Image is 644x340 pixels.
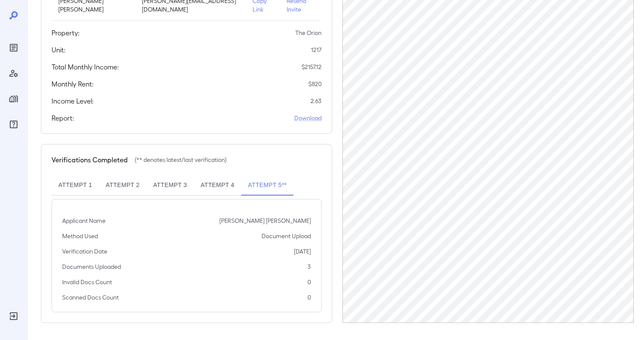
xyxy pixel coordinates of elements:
[308,293,311,302] p: 0
[308,262,311,271] p: 3
[99,175,146,196] button: Attempt 2
[7,41,20,55] div: Reports
[52,62,119,72] h5: Total Monthly Income:
[62,293,119,302] p: Scanned Docs Count
[308,80,322,88] p: $ 820
[308,278,311,286] p: 0
[7,309,20,323] div: Log Out
[219,216,311,225] p: [PERSON_NAME] [PERSON_NAME]
[241,175,293,196] button: Attempt 5**
[310,97,322,105] p: 2.63
[7,118,20,131] div: FAQ
[262,232,311,240] p: Document Upload
[52,96,94,106] h5: Income Level:
[52,79,94,89] h5: Monthly Rent:
[294,114,322,122] a: Download
[52,155,128,165] h5: Verifications Completed
[7,66,20,80] div: Manage Users
[52,45,66,55] h5: Unit:
[147,175,194,196] button: Attempt 3
[62,262,121,271] p: Documents Uploaded
[311,46,322,54] p: 1217
[194,175,241,196] button: Attempt 4
[52,175,99,196] button: Attempt 1
[52,28,80,38] h5: Property:
[52,113,74,123] h5: Report:
[62,247,107,256] p: Verification Date
[62,278,112,286] p: Invalid Docs Count
[302,63,322,71] p: $ 2157.12
[295,29,322,37] p: The Orion
[7,92,20,106] div: Manage Properties
[294,247,311,256] p: [DATE]
[62,232,98,240] p: Method Used
[135,156,227,164] p: (** denotes latest/last verification)
[62,216,106,225] p: Applicant Name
